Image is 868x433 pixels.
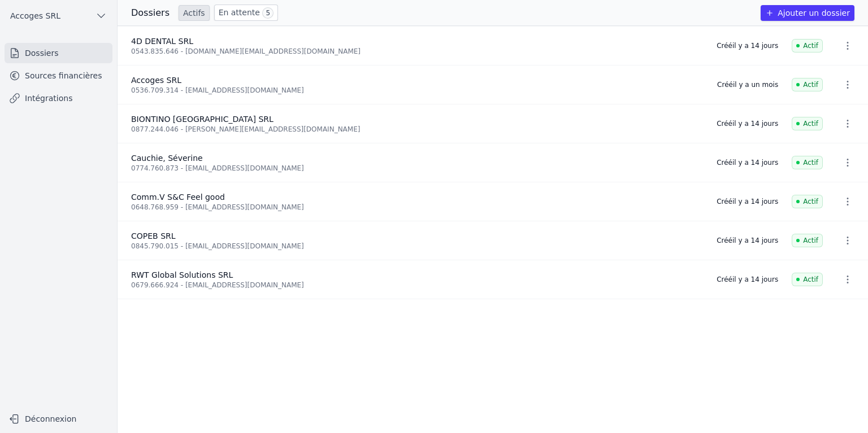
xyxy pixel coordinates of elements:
[717,119,778,128] div: Créé il y a 14 jours
[131,76,181,85] span: Accoges SRL
[131,37,193,46] span: 4D DENTAL SRL
[792,78,823,91] span: Actif
[131,231,176,240] span: COPEB SRL
[131,115,274,124] span: BIONTINO [GEOGRAPHIC_DATA] SRL
[262,7,274,19] span: 5
[131,47,703,56] div: 0543.835.646 - [DOMAIN_NAME][EMAIL_ADDRESS][DOMAIN_NAME]
[792,117,823,130] span: Actif
[792,234,823,247] span: Actif
[717,275,778,284] div: Créé il y a 14 jours
[717,236,778,245] div: Créé il y a 14 jours
[717,197,778,206] div: Créé il y a 14 jours
[131,203,703,212] div: 0648.768.959 - [EMAIL_ADDRESS][DOMAIN_NAME]
[131,154,203,163] span: Cauchie, Séverine
[179,5,210,21] a: Actifs
[131,242,703,251] div: 0845.790.015 - [EMAIL_ADDRESS][DOMAIN_NAME]
[131,86,704,95] div: 0536.709.314 - [EMAIL_ADDRESS][DOMAIN_NAME]
[5,88,112,108] a: Intégrations
[792,39,823,53] span: Actif
[131,164,703,173] div: 0774.760.873 - [EMAIL_ADDRESS][DOMAIN_NAME]
[5,43,112,63] a: Dossiers
[131,281,703,290] div: 0679.666.924 - [EMAIL_ADDRESS][DOMAIN_NAME]
[131,6,170,20] h3: Dossiers
[131,125,703,134] div: 0877.244.046 - [PERSON_NAME][EMAIL_ADDRESS][DOMAIN_NAME]
[214,5,278,21] a: En attente 5
[717,158,778,167] div: Créé il y a 14 jours
[10,10,60,21] span: Accoges SRL
[717,41,778,50] div: Créé il y a 14 jours
[5,65,112,86] a: Sources financières
[792,156,823,169] span: Actif
[5,410,112,428] button: Déconnexion
[131,270,233,279] span: RWT Global Solutions SRL
[761,5,854,21] button: Ajouter un dossier
[717,80,778,89] div: Créé il y a un mois
[5,7,112,25] button: Accoges SRL
[131,193,225,202] span: Comm.V S&C Feel good
[792,195,823,208] span: Actif
[792,273,823,286] span: Actif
